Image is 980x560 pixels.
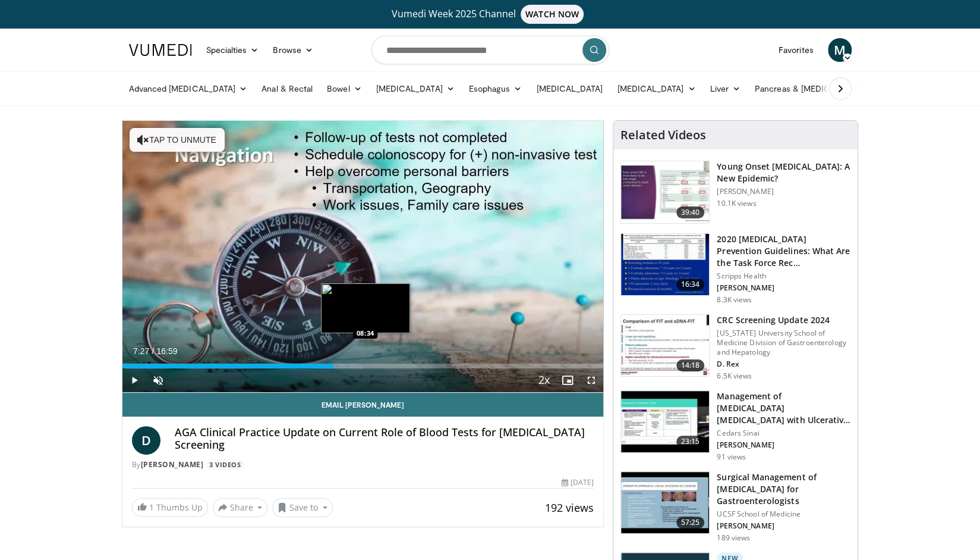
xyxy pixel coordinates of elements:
[122,121,604,393] video-js: Video Player
[717,314,850,326] h3: CRC Screening Update 2024
[133,346,149,356] span: 7:27
[828,38,852,62] a: M
[132,426,160,455] a: D
[717,521,850,531] p: [PERSON_NAME]
[532,368,556,392] button: Playback Rate
[621,391,709,453] img: 5fe88c0f-9f33-4433-ade1-79b064a0283b.150x105_q85_crop-smart_upscale.jpg
[141,459,204,470] a: [PERSON_NAME]
[529,77,610,101] a: [MEDICAL_DATA]
[521,5,584,24] span: WATCH NOW
[676,207,705,218] span: 39:40
[702,77,747,101] a: Liver
[272,498,333,517] button: Save to
[579,368,603,392] button: Fullscreen
[254,77,320,101] a: Anal & Rectal
[717,161,850,184] h3: Young Onset [MEDICAL_DATA]: A New Epidemic?
[206,459,245,470] a: 3 Videos
[149,502,154,513] span: 1
[748,77,887,101] a: Pancreas & [MEDICAL_DATA]
[556,368,579,392] button: Enable picture-in-picture mode
[213,498,268,517] button: Share
[676,279,705,290] span: 16:34
[620,128,706,142] h4: Related Videos
[266,38,320,62] a: Browse
[462,77,530,101] a: Esophagus
[717,471,850,507] h3: Surgical Management of [MEDICAL_DATA] for Gastroenterologists
[717,271,850,281] p: Scripps Health
[152,346,155,356] span: /
[146,368,170,392] button: Unmute
[122,393,604,417] a: Email [PERSON_NAME]
[717,233,850,269] h3: 2020 [MEDICAL_DATA] Prevention Guidelines: What Are the Task Force Rec…
[369,77,462,101] a: [MEDICAL_DATA]
[717,428,850,438] p: Cedars Sinai
[620,314,850,381] a: 14:18 CRC Screening Update 2024 [US_STATE] University School of Medicine Division of Gastroentero...
[717,509,850,519] p: UCSF School of Medicine
[132,498,208,517] a: 1 Thumbs Up
[156,346,177,356] span: 16:59
[621,161,709,223] img: b23cd043-23fa-4b3f-b698-90acdd47bf2e.150x105_q85_crop-smart_upscale.jpg
[320,77,368,101] a: Bowel
[199,38,266,62] a: Specialties
[122,77,255,101] a: Advanced [MEDICAL_DATA]
[717,452,746,462] p: 91 views
[620,233,850,305] a: 16:34 2020 [MEDICAL_DATA] Prevention Guidelines: What Are the Task Force Rec… Scripps Health [PER...
[545,500,594,515] span: 192 views
[620,471,850,543] a: 57:25 Surgical Management of [MEDICAL_DATA] for Gastroenterologists UCSF School of Medicine [PERS...
[562,477,594,488] div: [DATE]
[717,329,850,357] p: [US_STATE] University School of Medicine Division of Gastroenterology and Hepatology
[175,426,594,452] h4: AGA Clinical Practice Update on Current Role of Blood Tests for [MEDICAL_DATA] Screening
[717,283,850,293] p: [PERSON_NAME]
[129,44,192,56] img: VuMedi Logo
[676,436,705,448] span: 23:15
[717,390,850,426] h3: Management of [MEDICAL_DATA] [MEDICAL_DATA] with Ulcerative [MEDICAL_DATA]
[610,77,702,101] a: [MEDICAL_DATA]
[676,517,705,528] span: 57:25
[717,533,750,543] p: 189 views
[620,161,850,224] a: 39:40 Young Onset [MEDICAL_DATA]: A New Epidemic? [PERSON_NAME] 10.1K views
[717,199,756,208] p: 10.1K views
[130,128,225,152] button: Tap to unmute
[621,472,709,534] img: 00707986-8314-4f7d-9127-27a2ffc4f1fa.150x105_q85_crop-smart_upscale.jpg
[371,36,609,64] input: Search topics, interventions
[122,364,604,368] div: Progress Bar
[621,315,709,377] img: 91500494-a7c6-4302-a3df-6280f031e251.150x105_q85_crop-smart_upscale.jpg
[717,440,850,450] p: [PERSON_NAME]
[122,368,146,392] button: Play
[717,187,850,196] p: [PERSON_NAME]
[321,283,410,333] img: image.jpeg
[131,5,850,24] a: Vumedi Week 2025 ChannelWATCH NOW
[771,38,821,62] a: Favorites
[717,371,752,381] p: 6.5K views
[676,359,705,371] span: 14:18
[717,359,850,369] p: D. Rex
[620,390,850,462] a: 23:15 Management of [MEDICAL_DATA] [MEDICAL_DATA] with Ulcerative [MEDICAL_DATA] Cedars Sinai [PE...
[132,459,594,470] div: By
[621,234,709,296] img: 1ac37fbe-7b52-4c81-8c6c-a0dd688d0102.150x105_q85_crop-smart_upscale.jpg
[717,295,752,305] p: 8.3K views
